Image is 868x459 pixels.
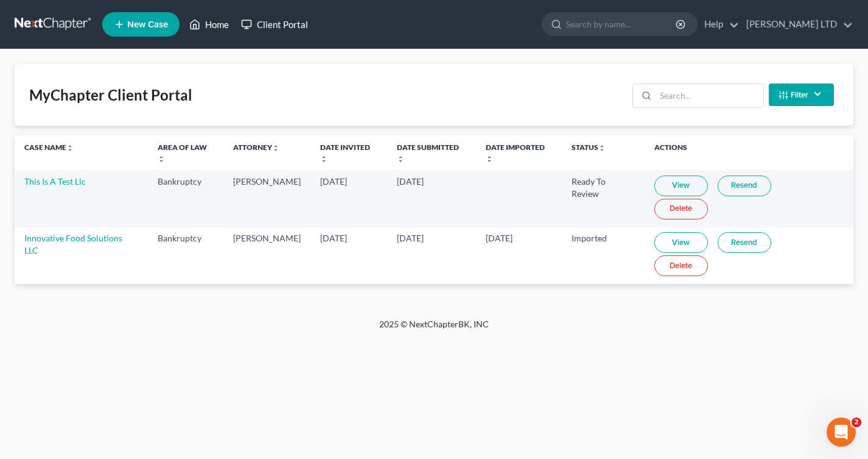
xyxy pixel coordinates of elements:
i: unfold_more [66,144,74,152]
a: View [654,232,708,253]
td: [PERSON_NAME] [223,227,310,284]
i: unfold_more [158,155,165,163]
a: Date Importedunfold_more [486,143,545,162]
td: [PERSON_NAME] [223,170,310,227]
a: Client Portal [235,13,314,35]
a: Case Nameunfold_more [24,143,74,152]
span: [DATE] [320,176,347,187]
div: 2025 © NextChapterBK, INC [87,318,781,340]
td: Imported [562,227,645,284]
input: Search... [656,84,763,107]
a: Resend [718,232,771,253]
i: unfold_more [598,144,606,152]
div: MyChapter Client Portal [29,85,192,105]
a: Statusunfold_more [572,143,606,152]
a: Delete [654,199,708,219]
a: Help [698,13,739,35]
td: Bankruptcy [148,170,224,227]
a: Date Invitedunfold_more [320,143,370,162]
span: [DATE] [486,233,513,243]
span: New Case [127,20,168,29]
td: Ready To Review [562,170,645,227]
a: Area of Lawunfold_more [158,143,207,162]
i: unfold_more [486,155,493,163]
span: [DATE] [397,233,424,243]
a: [PERSON_NAME] LTD [740,13,853,35]
span: [DATE] [397,176,424,187]
a: View [654,176,708,196]
i: unfold_more [397,155,404,163]
a: Home [183,13,235,35]
a: Resend [718,176,771,196]
button: Filter [769,84,834,106]
span: 2 [852,418,861,427]
i: unfold_more [320,155,327,163]
a: Innovative Food Solutions LLC [24,233,122,255]
td: Bankruptcy [148,227,224,284]
a: This Is A Test Llc [24,176,86,187]
input: Search by name... [566,13,677,35]
span: [DATE] [320,233,347,243]
th: Actions [645,135,853,170]
iframe: Intercom live chat [827,418,856,447]
a: Attorneyunfold_more [233,143,279,152]
a: Date Submittedunfold_more [397,143,459,162]
i: unfold_more [272,144,279,152]
a: Delete [654,255,708,276]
